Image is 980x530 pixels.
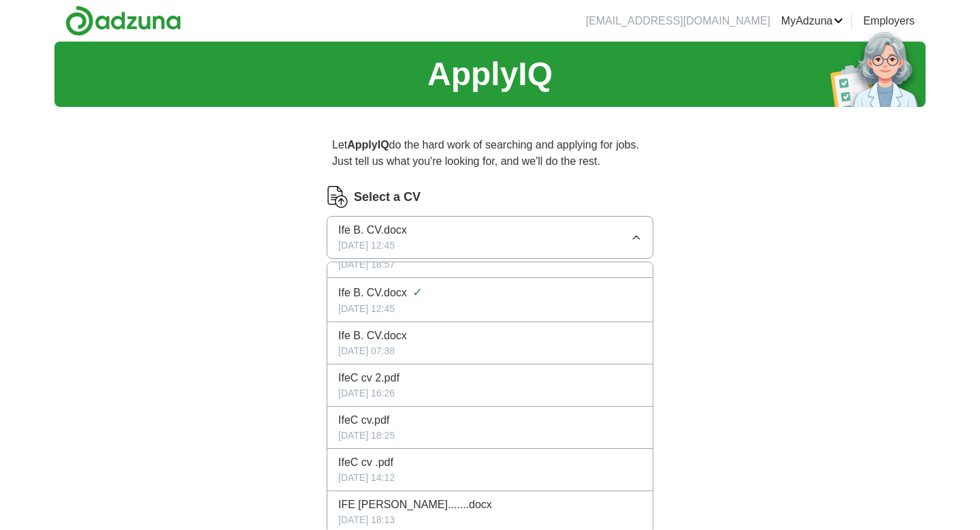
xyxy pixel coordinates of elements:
[863,13,915,29] a: Employers
[412,283,423,302] span: ✓
[338,513,642,527] div: [DATE] 18:13
[65,5,181,36] img: Adzuna logo
[338,428,642,443] div: [DATE] 18:25
[347,139,389,151] strong: ApplyIQ
[338,497,492,513] span: IFE [PERSON_NAME].......docx
[427,50,553,99] h1: ApplyIQ
[338,302,642,316] div: [DATE] 12:45
[338,258,642,272] div: [DATE] 18:57
[338,370,399,386] span: IfeC cv 2.pdf
[338,344,642,358] div: [DATE] 07:38
[338,412,389,428] span: IfeC cv.pdf
[338,222,407,238] span: Ife B. CV.docx
[327,131,653,175] p: Let do the hard work of searching and applying for jobs. Just tell us what you're looking for, an...
[354,188,421,206] label: Select a CV
[338,328,407,344] span: Ife B. CV.docx
[586,13,770,29] li: [EMAIL_ADDRESS][DOMAIN_NAME]
[338,471,642,485] div: [DATE] 14:12
[338,285,407,301] span: Ife B. CV.docx
[327,186,348,208] img: CV Icon
[781,13,844,29] a: MyAdzuna
[338,238,395,253] span: [DATE] 12:45
[327,216,653,259] button: Ife B. CV.docx[DATE] 12:45
[338,454,393,471] span: IfeC cv .pdf
[338,386,642,401] div: [DATE] 16:26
